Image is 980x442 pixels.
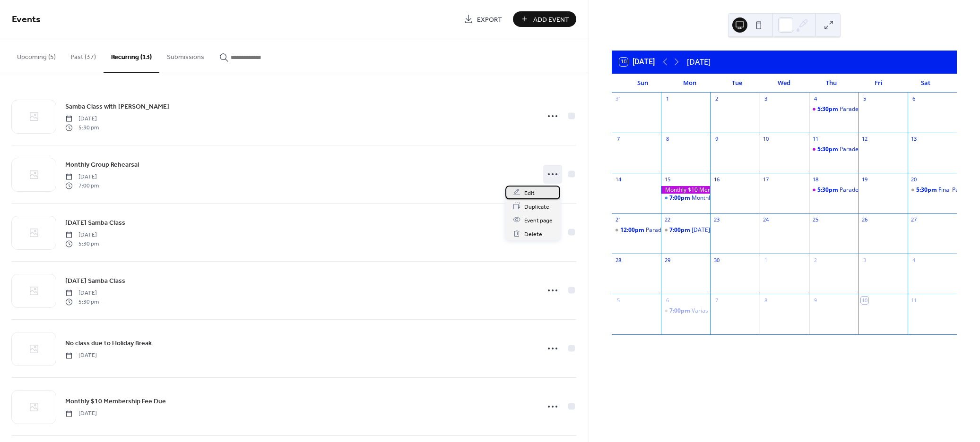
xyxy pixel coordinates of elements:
span: [DATE] [65,351,97,360]
div: Varias Queixas Rehearsal - Festa do Samba [661,307,710,315]
div: 16 [713,176,720,183]
div: Monthly Group Rehearsal [661,194,710,202]
span: 5:30pm [817,145,840,153]
div: 22 [664,216,671,223]
span: [DATE] [65,231,99,239]
button: Past (37) [63,38,104,72]
div: 26 [861,216,868,223]
div: 5 [615,297,622,304]
span: 5:30pm [916,186,938,194]
span: [DATE] [65,409,97,418]
div: [DATE] Class [692,226,726,234]
div: Parade Class [809,186,858,194]
span: [DATE] Samba Class [65,218,125,228]
div: Tue [713,74,761,93]
div: 31 [615,95,622,102]
span: Samba Class with [PERSON_NAME] [65,102,169,112]
div: 5 [861,95,868,102]
div: 10 [763,136,770,143]
div: 3 [763,95,770,102]
div: 15 [664,176,671,183]
div: Sat [902,74,949,93]
span: Monthly Group Rehearsal [65,160,139,170]
span: [DATE] Samba Class [65,276,125,286]
a: [DATE] Samba Class [65,217,125,228]
a: Samba Class with [PERSON_NAME] [65,101,169,112]
div: 12 [861,136,868,143]
div: 6 [664,297,671,304]
span: Events [12,10,41,29]
div: 29 [664,256,671,263]
div: Parade Class [840,105,874,113]
span: 5:30 pm [65,297,99,306]
div: 28 [615,256,622,263]
div: 4 [911,256,918,263]
div: 9 [713,136,720,143]
div: 4 [812,95,819,102]
div: 11 [812,136,819,143]
button: Submissions [159,38,212,72]
div: Fri [855,74,902,93]
div: Mon [667,74,714,93]
div: 23 [713,216,720,223]
div: Wed [761,74,808,93]
div: 2 [812,256,819,263]
span: 7:00pm [669,194,692,202]
span: Add Event [533,15,569,25]
span: Edit [524,188,535,198]
div: 6 [911,95,918,102]
a: [DATE] Samba Class [65,275,125,286]
div: 13 [911,136,918,143]
span: 7:00pm [669,226,692,234]
div: Thu [808,74,855,93]
div: 7 [615,136,622,143]
div: Monday Class [661,226,710,234]
div: Parade Class [840,145,874,153]
span: [DATE] [65,289,99,297]
div: Parade Class [809,145,858,153]
div: 3 [861,256,868,263]
button: Recurring (13) [104,38,159,73]
div: 1 [664,95,671,102]
span: 5:30 pm [65,123,99,132]
span: Monthly $10 Membership Fee Due [65,397,166,407]
div: Parade Class [809,105,858,113]
div: 2 [713,95,720,102]
span: 7:00 pm [65,181,99,190]
div: 14 [615,176,622,183]
div: 7 [713,297,720,304]
span: No class due to Holiday Break [65,339,152,348]
div: 27 [911,216,918,223]
div: Parade Class [840,186,874,194]
div: 21 [615,216,622,223]
div: 10 [861,297,868,304]
div: 18 [812,176,819,183]
div: 1 [763,256,770,263]
div: 9 [812,297,819,304]
span: Event page [524,215,553,225]
span: Delete [524,229,542,239]
div: Varias Queixas Rehearsal - Festa do Samba [692,307,806,315]
a: Export [457,11,509,27]
button: 10[DATE] [616,55,658,68]
div: Parade at the North Country Fair [612,226,661,234]
span: 5:30pm [817,105,840,113]
span: [DATE] [65,115,99,123]
div: 11 [911,297,918,304]
a: Monthly $10 Membership Fee Due [65,396,166,407]
span: Duplicate [524,202,549,212]
div: Final Parade Rehearsal [908,186,957,194]
a: Monthly Group Rehearsal [65,159,139,170]
span: 5:30pm [817,186,840,194]
div: 24 [763,216,770,223]
div: 25 [812,216,819,223]
span: Export [477,15,502,25]
div: Parade at the [GEOGRAPHIC_DATA] [646,226,740,234]
a: Add Event [513,11,576,27]
div: 30 [713,256,720,263]
span: 12:00pm [620,226,646,234]
div: 8 [664,136,671,143]
span: 7:00pm [669,307,692,315]
div: Monthly Group Rehearsal [692,194,759,202]
span: [DATE] [65,173,99,181]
